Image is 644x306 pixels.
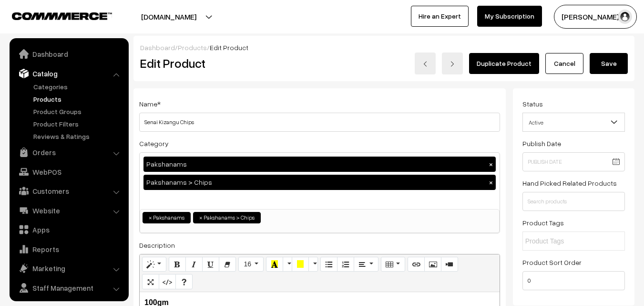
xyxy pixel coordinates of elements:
[149,213,152,222] span: ×
[522,99,543,109] label: Status
[12,279,125,296] a: Staff Management
[202,257,219,272] button: Underline (CTRL+U)
[408,257,425,272] button: Link (CTRL+K)
[477,6,542,27] a: My Subscription
[12,45,125,63] a: Dashboard
[411,6,469,27] a: Hire an Expert
[450,61,455,67] img: right-arrow.png
[522,218,564,228] label: Product Tags
[266,257,283,272] button: Recent Color
[12,144,125,161] a: Orders
[193,212,261,223] li: Pakshanams > Chips
[244,260,251,268] span: 16
[522,138,561,148] label: Publish Date
[12,163,125,180] a: WebPOS
[143,212,191,223] li: Pakshanams
[12,182,125,200] a: Customers
[522,257,582,267] label: Product Sort Order
[12,221,125,238] a: Apps
[142,274,159,289] button: Full Screen
[199,213,203,222] span: ×
[31,94,125,104] a: Products
[354,257,378,272] button: Paragraph
[320,257,337,272] button: Unordered list (CTRL+SHIFT+NUM7)
[140,42,628,53] div: / /
[522,152,625,171] input: Publish Date
[337,257,354,272] button: Ordered list (CTRL+SHIFT+NUM8)
[31,119,125,129] a: Product Filters
[424,257,441,272] button: Picture
[522,192,625,211] input: Search products
[12,65,125,82] a: Catalog
[283,257,292,272] button: More Color
[525,236,609,246] input: Product Tags
[139,113,500,132] input: Name
[487,178,495,187] button: ×
[210,43,248,52] span: Edit Product
[12,241,125,258] a: Reports
[590,53,628,74] button: Save
[169,257,186,272] button: Bold (CTRL+B)
[487,160,495,169] button: ×
[618,10,632,24] img: user
[140,56,335,71] h2: Edit Product
[381,257,405,272] button: Table
[522,271,625,290] input: Enter Number
[219,257,236,272] button: Remove Font Style (CTRL+\)
[523,114,624,131] span: Active
[554,5,637,29] button: [PERSON_NAME] s…
[12,260,125,277] a: Marketing
[238,257,264,272] button: Font Size
[159,274,176,289] button: Code View
[185,257,203,272] button: Italic (CTRL+I)
[422,61,428,67] img: left-arrow.png
[143,175,496,190] div: Pakshanams > Chips
[469,53,539,74] a: Duplicate Product
[12,12,112,20] img: COMMMERCE
[12,10,95,21] a: COMMMERCE
[308,257,318,272] button: More Color
[139,240,175,250] label: Description
[522,113,625,132] span: Active
[31,106,125,116] a: Product Groups
[441,257,458,272] button: Video
[139,99,161,109] label: Name
[31,82,125,92] a: Categories
[178,43,207,52] a: Products
[140,43,175,52] a: Dashboard
[142,257,166,272] button: Style
[108,5,230,29] button: [DOMAIN_NAME]
[292,257,309,272] button: Background Color
[143,157,496,172] div: Pakshanams
[522,178,617,188] label: Hand Picked Related Products
[12,202,125,219] a: Website
[545,53,583,74] a: Cancel
[31,131,125,141] a: Reviews & Ratings
[175,274,193,289] button: Help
